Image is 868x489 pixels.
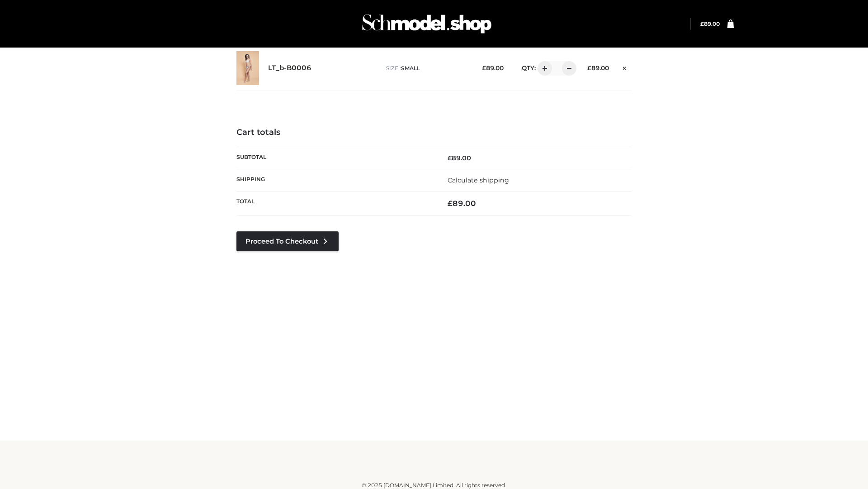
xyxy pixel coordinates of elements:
a: LT_b-B0006 [268,64,311,72]
div: QTY: [513,61,573,76]
a: Proceed to Checkout [236,231,339,251]
span: £ [448,154,452,162]
bdi: 89.00 [448,154,471,162]
span: £ [482,64,486,72]
h4: Cart totals [236,128,632,138]
bdi: 89.00 [700,20,720,27]
th: Total [236,192,434,216]
th: Shipping [236,169,434,191]
bdi: 89.00 [482,64,504,72]
a: Remove this item [618,61,632,73]
span: SMALL [401,65,420,72]
img: Schmodel Admin 964 [359,6,495,42]
p: size : [386,64,468,72]
span: £ [700,20,704,27]
bdi: 89.00 [448,199,476,208]
th: Subtotal [236,147,434,169]
bdi: 89.00 [587,64,609,72]
a: Calculate shipping [448,176,509,184]
span: £ [448,199,453,208]
a: £89.00 [700,20,720,27]
span: £ [587,64,591,72]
